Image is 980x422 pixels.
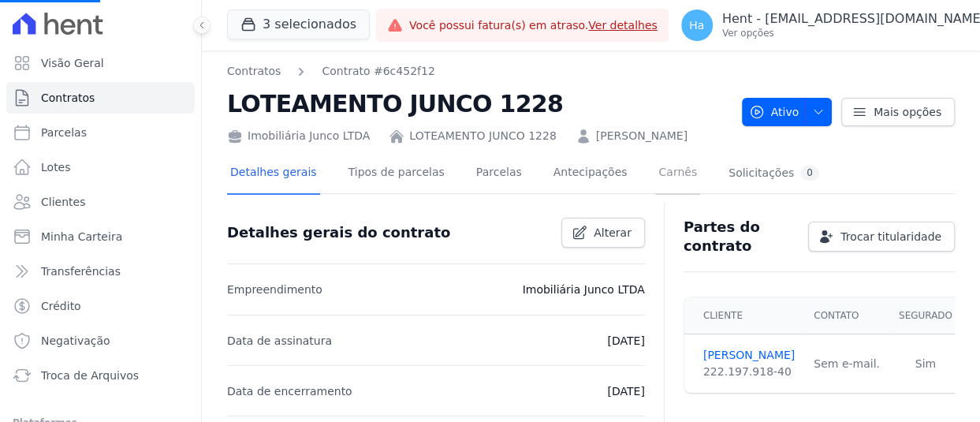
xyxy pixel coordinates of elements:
[728,166,819,181] div: Solicitações
[561,218,645,248] a: Alterar
[703,364,795,380] div: 222.197.918-40
[684,218,796,256] h3: Partes do contrato
[6,360,195,391] a: Troca de Arquivos
[41,263,121,279] span: Transferências
[749,98,799,126] span: Ativo
[588,19,658,32] a: Ver detalhes
[41,125,87,140] span: Parcelas
[804,297,889,334] th: Contato
[523,280,645,299] p: Imobiliária Junco LTDA
[473,153,525,195] a: Parcelas
[227,86,729,121] h2: LOTEAMENTO JUNCO 1228
[689,20,704,31] span: Ha
[227,153,320,195] a: Detalhes gerais
[6,221,195,252] a: Minha Carteira
[725,153,822,195] a: Solicitações0
[6,256,195,287] a: Transferências
[41,333,110,349] span: Negativação
[227,63,435,80] nav: Breadcrumb
[6,151,195,183] a: Lotes
[41,55,104,71] span: Visão Geral
[409,17,658,34] span: Você possui fatura(s) em atraso.
[550,153,631,195] a: Antecipações
[804,334,889,394] td: Sem e-mail.
[227,331,332,350] p: Data de assinatura
[227,63,729,80] nav: Breadcrumb
[889,334,962,394] td: Sim
[41,194,85,210] span: Clientes
[227,128,370,144] div: Imobiliária Junco LTDA
[594,225,632,241] span: Alterar
[41,159,71,175] span: Lotes
[684,297,804,334] th: Cliente
[703,347,795,364] a: [PERSON_NAME]
[41,229,122,245] span: Minha Carteira
[808,222,955,252] a: Trocar titularidade
[840,229,941,245] span: Trocar titularidade
[6,325,195,357] a: Negativação
[6,117,195,148] a: Parcelas
[655,153,700,195] a: Carnês
[227,223,450,242] h3: Detalhes gerais do contrato
[889,297,962,334] th: Segurado
[6,82,195,114] a: Contratos
[874,104,941,120] span: Mais opções
[227,280,322,299] p: Empreendimento
[227,9,370,39] button: 3 selecionados
[6,186,195,218] a: Clientes
[322,63,434,80] a: Contrato #6c452f12
[41,368,139,383] span: Troca de Arquivos
[6,47,195,79] a: Visão Geral
[607,331,644,350] p: [DATE]
[800,166,819,181] div: 0
[607,382,644,401] p: [DATE]
[227,63,281,80] a: Contratos
[345,153,448,195] a: Tipos de parcelas
[41,90,95,106] span: Contratos
[409,128,556,144] a: LOTEAMENTO JUNCO 1228
[841,98,955,126] a: Mais opções
[596,128,687,144] a: [PERSON_NAME]
[41,298,81,314] span: Crédito
[227,382,352,401] p: Data de encerramento
[6,290,195,322] a: Crédito
[742,98,833,126] button: Ativo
